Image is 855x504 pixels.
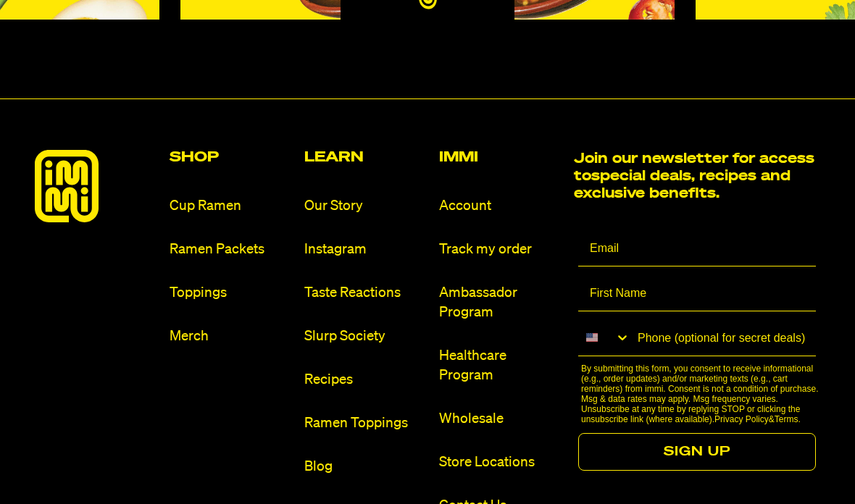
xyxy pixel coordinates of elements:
[439,196,562,216] a: Account
[439,240,562,259] a: Track my order
[439,150,562,164] h2: Immi
[170,283,293,303] a: Toppings
[775,414,798,424] a: Terms
[35,150,99,222] img: immieats
[630,320,816,356] input: Phone (optional for secret deals)
[578,275,816,311] input: First Name
[578,230,816,266] input: Email
[304,150,427,164] h2: Learn
[304,196,427,216] a: Our Story
[170,327,293,346] a: Merch
[304,327,427,346] a: Slurp Society
[439,346,562,385] a: Healthcare Program
[304,457,427,476] a: Blog
[304,240,427,259] a: Instagram
[170,240,293,259] a: Ramen Packets
[304,413,427,433] a: Ramen Toppings
[7,437,136,497] iframe: Marketing Popup
[304,370,427,390] a: Recipes
[578,320,630,355] button: Search Countries
[578,433,816,471] button: SIGN UP
[170,150,293,164] h2: Shop
[581,364,820,424] p: By submitting this form, you consent to receive informational (e.g., order updates) and/or market...
[586,332,598,343] img: United States
[304,283,427,303] a: Taste Reactions
[714,414,769,424] a: Privacy Policy
[439,453,562,472] a: Store Locations
[170,196,293,216] a: Cup Ramen
[574,150,820,202] h2: Join our newsletter for access to special deals, recipes and exclusive benefits.
[439,409,562,429] a: Wholesale
[439,283,562,322] a: Ambassador Program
